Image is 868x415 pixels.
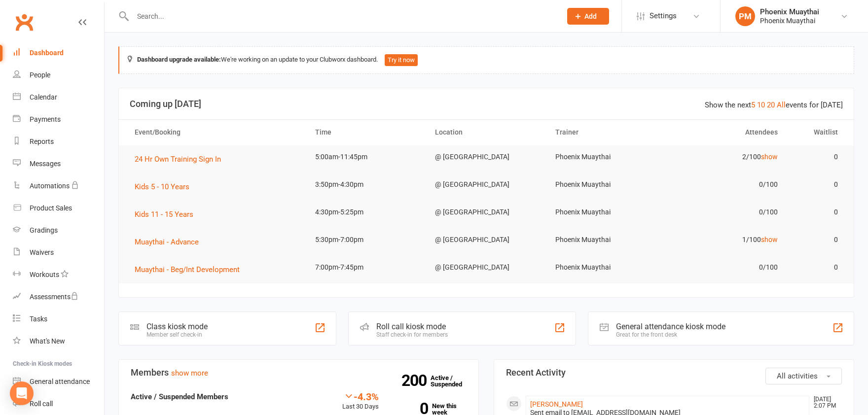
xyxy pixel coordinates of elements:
td: 0 [787,173,847,196]
span: Kids 5 - 10 Years [135,182,189,191]
button: Kids 5 - 10 Years [135,181,196,193]
a: 200Active / Suspended [431,367,474,395]
td: 3:50pm-4:30pm [306,173,427,196]
div: What's New [30,337,65,345]
a: Waivers [13,242,104,264]
th: Attendees [666,120,787,145]
button: Kids 11 - 15 Years [135,208,200,220]
h3: Coming up [DATE] [130,99,843,109]
h3: Members [131,368,467,378]
input: Search... [130,9,554,23]
td: 2/100 [666,145,787,169]
a: What's New [13,330,104,352]
strong: Active / Suspended Members [131,392,228,401]
div: We're working on an update to your Clubworx dashboard. [118,46,854,74]
div: Roll call [30,400,53,408]
a: Product Sales [13,197,104,219]
div: Phoenix Muaythai [760,16,819,25]
a: Workouts [13,264,104,286]
div: Messages [30,160,61,168]
th: Waitlist [787,120,847,145]
td: 0 [787,201,847,224]
a: 5 [751,101,755,109]
td: 0 [787,228,847,251]
strong: Dashboard upgrade available: [137,56,221,63]
td: 0/100 [666,256,787,279]
div: Reports [30,138,54,145]
td: 7:00pm-7:45pm [306,256,427,279]
a: show more [171,369,208,378]
a: Tasks [13,308,104,330]
td: @ [GEOGRAPHIC_DATA] [426,173,546,196]
a: Roll call [13,393,104,415]
td: Phoenix Muaythai [546,145,667,169]
button: 24 Hr Own Training Sign In [135,153,228,165]
a: Messages [13,153,104,175]
span: All activities [777,372,818,380]
div: Waivers [30,248,54,256]
div: Last 30 Days [342,391,379,412]
th: Trainer [546,120,667,145]
td: 5:30pm-7:00pm [306,228,427,251]
button: Add [567,8,609,25]
a: Dashboard [13,42,104,64]
a: Reports [13,131,104,153]
td: @ [GEOGRAPHIC_DATA] [426,228,546,251]
div: Great for the front desk [616,331,725,338]
td: Phoenix Muaythai [546,201,667,224]
div: Show the next events for [DATE] [705,99,843,111]
td: 1/100 [666,228,787,251]
td: @ [GEOGRAPHIC_DATA] [426,201,546,224]
td: 5:00am-11:45pm [306,145,427,169]
span: Kids 11 - 15 Years [135,210,193,219]
div: General attendance [30,378,90,385]
td: 0 [787,145,847,169]
span: Settings [650,5,677,27]
a: General attendance kiosk mode [13,371,104,393]
span: 24 Hr Own Training Sign In [135,155,221,164]
button: Muaythai - Beg/Int Development [135,264,247,276]
div: Workouts [30,271,59,278]
span: Add [584,12,597,20]
div: Calendar [30,93,57,101]
td: @ [GEOGRAPHIC_DATA] [426,145,546,169]
td: Phoenix Muaythai [546,228,667,251]
td: 0/100 [666,173,787,196]
div: Payments [30,115,61,123]
strong: 200 [401,373,431,388]
div: PM [735,6,755,26]
a: show [761,153,778,161]
div: Open Intercom Messenger [10,381,34,405]
td: Phoenix Muaythai [546,256,667,279]
a: show [761,236,778,243]
div: Tasks [30,315,47,323]
div: Member self check-in [146,331,208,338]
h3: Recent Activity [506,368,842,378]
a: 20 [767,101,775,109]
a: 10 [757,101,765,109]
td: 4:30pm-5:25pm [306,201,427,224]
a: People [13,64,104,86]
a: Assessments [13,286,104,308]
button: Try it now [385,54,418,66]
a: Automations [13,175,104,197]
th: Event/Booking [126,120,306,145]
div: Assessments [30,293,78,301]
div: Automations [30,182,70,190]
a: Payments [13,108,104,131]
div: People [30,71,50,79]
div: Phoenix Muaythai [760,7,819,16]
time: [DATE] 2:07 PM [809,396,841,409]
td: @ [GEOGRAPHIC_DATA] [426,256,546,279]
a: All [777,101,786,109]
th: Location [426,120,546,145]
div: Class kiosk mode [146,322,208,331]
div: Product Sales [30,204,72,212]
button: All activities [765,368,842,384]
a: Calendar [13,86,104,108]
button: Muaythai - Advance [135,236,206,248]
a: Clubworx [12,10,36,35]
div: Dashboard [30,49,64,57]
span: Muaythai - Beg/Int Development [135,265,240,274]
td: Phoenix Muaythai [546,173,667,196]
